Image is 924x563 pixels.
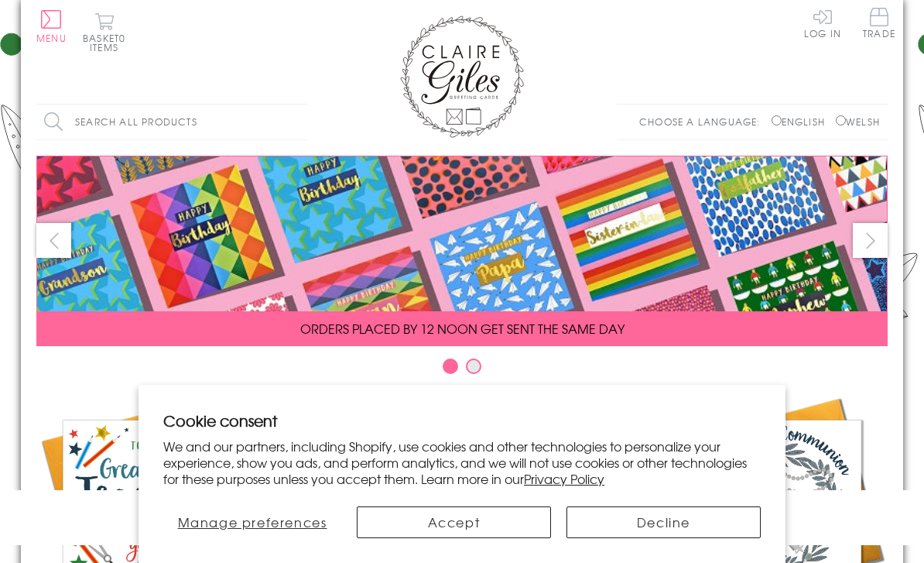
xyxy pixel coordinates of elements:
[524,469,604,488] a: Privacy Policy
[853,223,888,258] button: next
[836,115,846,125] input: Welsh
[163,410,761,431] h2: Cookie consent
[863,8,895,38] span: Trade
[300,319,625,338] span: ORDERS PLACED BY 12 NOON GET SENT THE SAME DAY
[90,31,125,54] span: 0 items
[178,513,327,531] span: Manage preferences
[36,105,307,139] input: Search all products
[566,506,761,538] button: Decline
[292,105,307,139] input: Search
[36,31,67,45] span: Menu
[163,438,761,486] p: We and our partners, including Shopify, use cookies and other technologies to personalize your ex...
[639,115,768,129] p: Choose a language:
[772,115,782,125] input: English
[400,15,524,138] img: Claire Giles Greetings Cards
[443,359,458,374] button: Carousel Page 1 (Current Slide)
[83,12,125,52] button: Basket0 items
[36,223,71,258] button: prev
[36,358,888,382] div: Carousel Pagination
[466,359,481,374] button: Carousel Page 2
[863,8,895,41] a: Trade
[163,506,341,538] button: Manage preferences
[772,115,833,129] label: English
[357,506,551,538] button: Accept
[36,10,67,43] button: Menu
[804,8,841,38] a: Log In
[836,115,880,129] label: Welsh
